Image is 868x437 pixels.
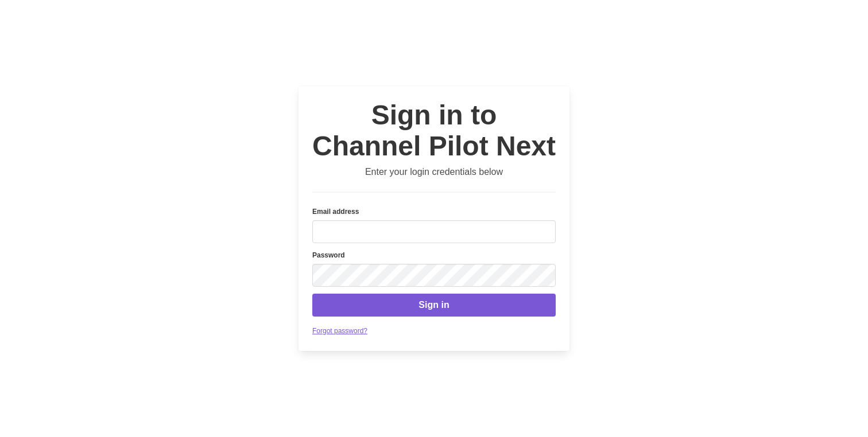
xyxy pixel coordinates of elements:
[418,298,449,312] span: Sign in
[312,251,345,259] span: Password
[312,208,359,216] span: Email address
[312,166,556,178] h3: Enter your login credentials below
[312,294,556,317] button: Sign in
[312,327,367,335] a: Forgot password?
[312,100,556,162] h1: Sign in to Channel Pilot Next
